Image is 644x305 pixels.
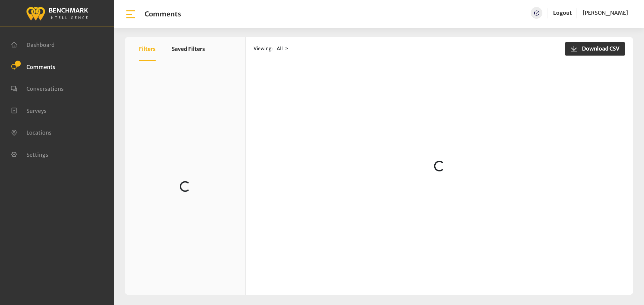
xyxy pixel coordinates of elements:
span: All [277,46,283,52]
span: Comments [26,63,55,70]
span: Settings [26,151,48,158]
span: Dashboard [26,42,55,48]
span: Download CSV [578,45,620,53]
button: Download CSV [565,42,625,56]
a: Comments [11,63,55,70]
span: Surveys [26,107,47,114]
a: Surveys [11,107,47,113]
span: Viewing: [254,45,273,52]
a: Logout [553,7,572,19]
button: Saved Filters [172,37,205,61]
span: Conversations [26,85,64,92]
a: Settings [11,151,48,157]
a: Locations [11,129,52,135]
span: [PERSON_NAME] [583,9,628,16]
a: [PERSON_NAME] [583,7,628,19]
a: Dashboard [11,41,55,48]
img: bar [125,8,137,20]
button: Filters [139,37,156,61]
img: benchmark [26,5,88,21]
h1: Comments [145,10,181,18]
span: Locations [26,129,52,136]
a: Conversations [11,85,64,91]
a: Logout [553,9,572,16]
